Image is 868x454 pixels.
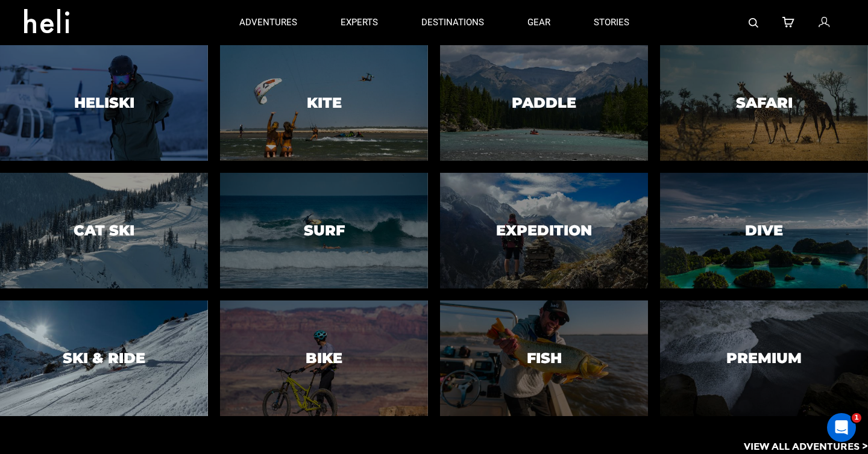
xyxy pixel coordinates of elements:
h3: Heliski [74,95,134,111]
h3: Surf [304,223,345,238]
h3: Ski & Ride [63,350,145,366]
h3: Expedition [496,223,592,238]
p: destinations [421,16,484,29]
img: search-bar-icon.svg [749,18,758,28]
a: PremiumPremium image [660,300,868,416]
h3: Dive [745,223,783,238]
span: 1 [852,413,861,423]
h3: Bike [306,350,342,366]
iframe: Intercom live chat [827,413,856,442]
h3: Kite [307,95,342,111]
h3: Paddle [512,95,576,111]
h3: Cat Ski [74,223,134,238]
h3: Fish [527,350,562,366]
p: View All Adventures > [744,440,868,454]
h3: Premium [726,350,802,366]
p: adventures [239,16,297,29]
p: experts [341,16,378,29]
h3: Safari [736,95,793,111]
